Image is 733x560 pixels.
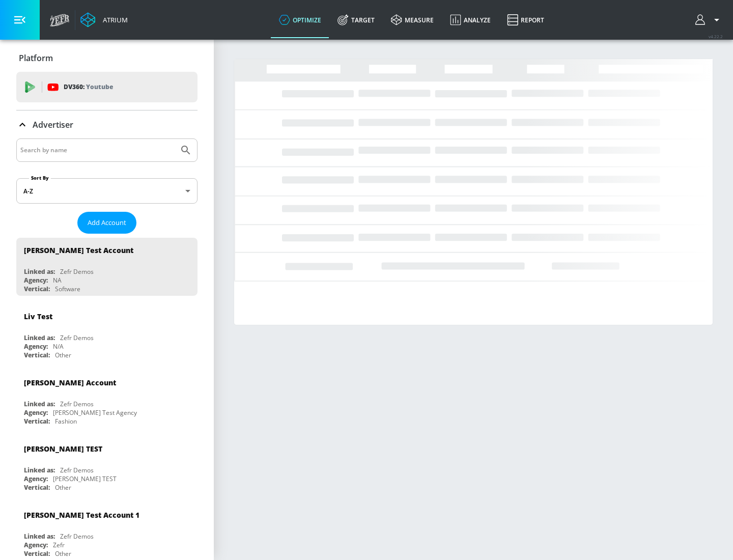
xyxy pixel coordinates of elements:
div: Agency: [24,541,48,549]
div: Zefr Demos [60,400,94,408]
div: [PERSON_NAME] Test Agency [53,408,137,417]
div: NA [53,276,62,285]
p: Advertiser [33,119,73,130]
a: Analyze [442,2,499,38]
div: Fashion [55,417,77,426]
div: Agency: [24,408,48,417]
div: [PERSON_NAME] TESTLinked as:Zefr DemosAgency:[PERSON_NAME] TESTVertical:Other [16,436,198,494]
div: A-Z [16,178,198,204]
div: Zefr Demos [60,333,94,342]
input: Search by name [20,144,175,157]
div: Agency: [24,474,48,483]
div: [PERSON_NAME] Account [24,378,116,387]
span: Add Account [88,217,126,229]
div: Atrium [99,15,128,24]
div: Linked as: [24,532,55,541]
div: [PERSON_NAME] TEST [24,444,102,454]
div: Zefr [53,541,65,549]
div: Software [55,285,80,293]
p: Youtube [86,81,113,92]
div: [PERSON_NAME] TEST [53,474,117,483]
a: optimize [271,2,329,38]
div: Linked as: [24,333,55,342]
div: Agency: [24,342,48,351]
label: Sort By [29,175,51,181]
div: [PERSON_NAME] Test AccountLinked as:Zefr DemosAgency:NAVertical:Software [16,238,198,296]
div: [PERSON_NAME] AccountLinked as:Zefr DemosAgency:[PERSON_NAME] Test AgencyVertical:Fashion [16,370,198,428]
div: Other [55,483,71,492]
a: measure [383,2,442,38]
span: v 4.22.2 [709,34,723,39]
div: Linked as: [24,267,55,276]
div: Vertical: [24,351,50,359]
div: Vertical: [24,417,50,426]
p: Platform [19,52,53,64]
a: Atrium [80,12,128,27]
div: Liv TestLinked as:Zefr DemosAgency:N/AVertical:Other [16,304,198,362]
p: DV360: [64,81,113,93]
div: Vertical: [24,549,50,558]
div: Linked as: [24,400,55,408]
div: Liv Test [24,312,52,321]
button: Add Account [77,212,136,234]
div: Linked as: [24,466,55,474]
a: Target [329,2,383,38]
div: DV360: Youtube [16,72,198,102]
div: N/A [53,342,64,351]
div: Vertical: [24,483,50,492]
div: Advertiser [16,110,198,139]
div: Vertical: [24,285,50,293]
div: Zefr Demos [60,532,94,541]
div: Other [55,549,71,558]
div: Zefr Demos [60,267,94,276]
div: Agency: [24,276,48,285]
div: Other [55,351,71,359]
div: [PERSON_NAME] Test Account 1 [24,510,139,520]
div: Platform [16,44,198,72]
a: Report [499,2,552,38]
div: [PERSON_NAME] Test Account [24,245,133,255]
div: Zefr Demos [60,466,94,474]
